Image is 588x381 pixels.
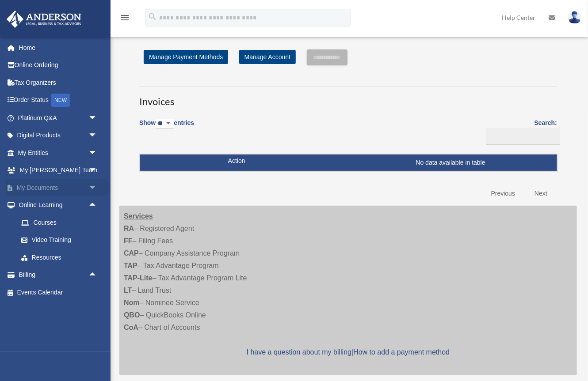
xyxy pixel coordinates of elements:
label: Search: [483,117,557,145]
a: Resources [12,249,111,266]
a: Platinum Q&Aarrow_drop_down [6,109,111,127]
a: Manage Account [239,50,296,64]
strong: CoA [124,324,138,331]
span: arrow_drop_down [88,162,106,180]
img: User Pic [568,11,581,24]
a: Home [6,39,111,57]
input: Search: [486,128,560,145]
a: Courses [12,214,111,231]
span: arrow_drop_up [88,196,106,215]
strong: RA [124,225,134,232]
strong: Nom [124,299,140,306]
a: Manage Payment Methods [144,50,228,64]
a: Video Training [12,231,111,249]
a: menu [119,15,130,23]
p: | [124,346,573,358]
a: Billingarrow_drop_up [6,266,106,284]
span: arrow_drop_down [88,144,106,162]
label: Show entries [139,117,194,138]
a: I have a question about my billing [247,348,351,356]
strong: TAP-Lite [124,274,153,282]
strong: Services [124,212,153,220]
strong: CAP [124,249,139,257]
a: My Documentsarrow_drop_down [6,179,111,196]
img: Anderson Advisors Platinum Portal [4,11,84,28]
a: My Entitiesarrow_drop_down [6,144,111,162]
select: Showentries [156,119,174,129]
h3: Invoices [139,87,557,109]
span: arrow_drop_up [88,266,106,284]
a: Previous [485,185,522,203]
strong: QBO [124,311,140,319]
a: Online Ordering [6,57,111,74]
a: Online Learningarrow_drop_up [6,196,111,214]
div: NEW [51,94,70,107]
strong: LT [124,287,132,294]
i: search [148,12,157,22]
a: Events Calendar [6,283,111,301]
a: Digital Productsarrow_drop_down [6,127,111,144]
a: Order StatusNEW [6,91,111,109]
td: No data available in table [140,155,557,171]
span: arrow_drop_down [88,127,106,145]
a: Next [528,185,554,203]
span: arrow_drop_down [88,109,106,127]
div: – Registered Agent – Filing Fees – Company Assistance Program – Tax Advantage Program – Tax Advan... [119,206,577,375]
strong: TAP [124,262,137,269]
i: menu [119,12,130,23]
a: How to add a payment method [353,348,450,356]
a: My [PERSON_NAME] Teamarrow_drop_down [6,162,111,179]
a: Tax Organizers [6,74,111,91]
strong: FF [124,237,133,245]
span: arrow_drop_down [88,179,106,197]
